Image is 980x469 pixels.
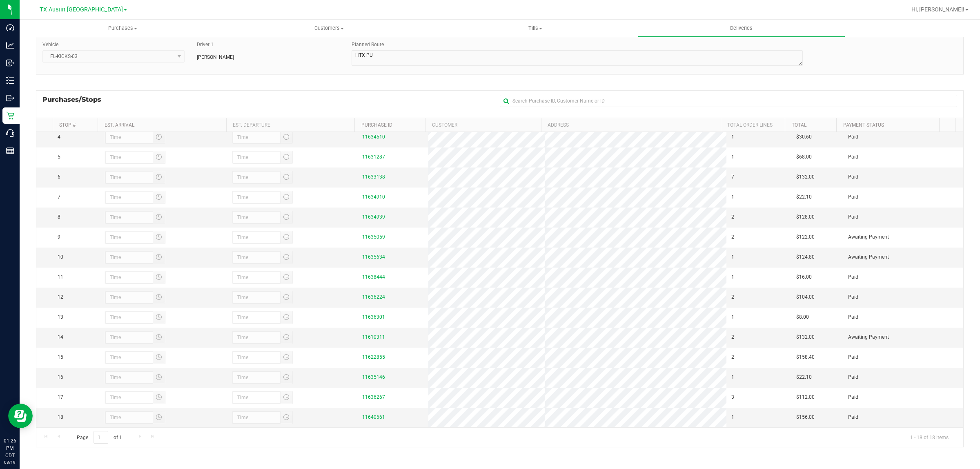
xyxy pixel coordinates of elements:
[6,59,14,67] inline-svg: Inbound
[58,333,63,341] span: 14
[796,373,812,381] span: $22.10
[58,293,63,301] span: 12
[4,459,16,465] p: 08/19
[796,213,815,221] span: $128.00
[226,118,355,132] th: Est. Departure
[6,24,14,32] inline-svg: Dashboard
[20,20,226,37] a: Purchases
[226,25,432,32] span: Customers
[848,333,889,341] span: Awaiting Payment
[848,353,858,361] span: Paid
[848,293,858,301] span: Paid
[226,20,432,37] a: Customers
[848,273,858,281] span: Paid
[796,413,815,421] span: $156.00
[848,153,858,161] span: Paid
[42,41,58,48] label: Vehicle
[58,313,63,321] span: 13
[58,273,63,281] span: 11
[731,413,734,421] span: 1
[911,6,964,13] span: Hi, [PERSON_NAME]!
[362,194,385,200] a: 11634910
[362,214,385,220] a: 11634939
[362,134,385,140] a: 11634510
[731,393,734,401] span: 3
[58,173,60,181] span: 6
[70,431,129,444] span: Page of 1
[362,354,385,360] a: 11622855
[6,76,14,85] inline-svg: Inventory
[848,133,858,141] span: Paid
[848,213,858,221] span: Paid
[731,233,734,241] span: 2
[6,94,14,102] inline-svg: Outbound
[432,25,638,32] span: Tills
[796,393,815,401] span: $112.00
[4,437,16,459] p: 01:26 PM CDT
[8,404,33,428] iframe: Resource center
[425,118,541,132] th: Customer
[58,413,63,421] span: 18
[362,334,385,340] a: 11610311
[719,25,764,32] span: Deliveries
[796,193,812,201] span: $22.10
[362,154,385,160] a: 11631287
[796,313,809,321] span: $8.00
[58,253,63,261] span: 10
[848,373,858,381] span: Paid
[6,112,14,120] inline-svg: Retail
[796,133,812,141] span: $30.60
[731,273,734,281] span: 1
[58,193,60,201] span: 7
[58,153,60,161] span: 5
[197,54,234,61] span: [PERSON_NAME]
[362,394,385,400] a: 11636267
[792,122,806,128] a: Total
[352,41,384,48] label: Planned Route
[848,173,858,181] span: Paid
[731,353,734,361] span: 2
[796,253,815,261] span: $124.80
[58,233,60,241] span: 9
[731,333,734,341] span: 2
[848,233,889,241] span: Awaiting Payment
[40,6,123,13] span: TX Austin [GEOGRAPHIC_DATA]
[361,122,392,128] a: Purchase ID
[731,193,734,201] span: 1
[796,273,812,281] span: $16.00
[638,20,844,37] a: Deliveries
[796,233,815,241] span: $122.00
[197,41,214,48] label: Driver 1
[848,393,858,401] span: Paid
[731,313,734,321] span: 1
[105,122,134,128] a: Est. Arrival
[731,373,734,381] span: 1
[58,393,63,401] span: 17
[42,95,109,105] span: Purchases/Stops
[362,374,385,380] a: 11635146
[58,133,60,141] span: 4
[362,254,385,260] a: 11635634
[58,213,60,221] span: 8
[843,122,884,128] a: Payment Status
[721,118,785,132] th: Total Order Lines
[6,129,14,137] inline-svg: Call Center
[796,333,815,341] span: $132.00
[362,294,385,300] a: 11636224
[848,193,858,201] span: Paid
[796,293,815,301] span: $104.00
[58,373,63,381] span: 16
[94,431,108,444] input: 1
[500,95,957,107] input: Search Purchase ID, Customer Name or ID
[796,153,812,161] span: $68.00
[731,153,734,161] span: 1
[796,173,815,181] span: $132.00
[362,314,385,320] a: 11636301
[362,174,385,180] a: 11633138
[6,147,14,155] inline-svg: Reports
[731,213,734,221] span: 2
[6,41,14,49] inline-svg: Analytics
[362,274,385,280] a: 11638444
[59,122,76,128] a: Stop #
[848,313,858,321] span: Paid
